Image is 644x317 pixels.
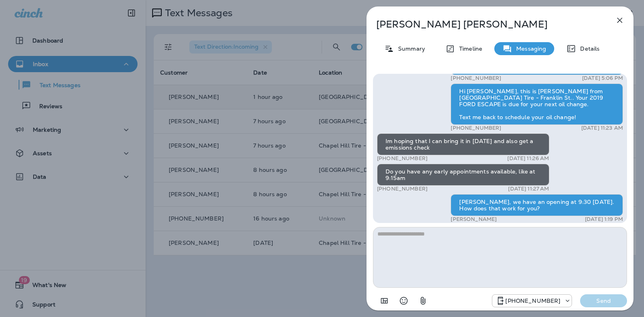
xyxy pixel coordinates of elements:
p: [DATE] 1:19 PM [585,216,623,223]
p: [DATE] 11:23 AM [581,125,623,131]
p: [PERSON_NAME] [451,216,497,223]
p: Details [576,45,600,52]
p: [PERSON_NAME] [PERSON_NAME] [376,19,597,30]
p: [DATE] 5:06 PM [582,75,623,81]
p: [PHONE_NUMBER] [377,155,428,162]
p: [PHONE_NUMBER] [505,298,560,304]
p: [PHONE_NUMBER] [377,186,428,192]
p: Summary [394,45,425,52]
div: +1 (984) 409-9300 [492,296,572,306]
div: Hi [PERSON_NAME], this is [PERSON_NAME] from [GEOGRAPHIC_DATA] Tire - Franklin St.. Your 2019 FOR... [451,84,623,125]
button: Add in a premade template [376,293,392,309]
p: [DATE] 11:27 AM [508,186,549,192]
p: [PHONE_NUMBER] [451,75,501,81]
div: Im hoping that I can bring it in [DATE] and also get a emissions check [377,133,549,155]
p: [PHONE_NUMBER] [451,125,501,131]
p: Timeline [455,45,482,52]
p: [DATE] 11:26 AM [507,155,549,162]
p: Messaging [512,45,546,52]
button: Select an emoji [396,293,412,309]
div: Do you have any early appointments available, like at 9:15am [377,164,549,186]
div: [PERSON_NAME], we have an opening at 9:30 [DATE]. How does that work for you? [451,194,623,216]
